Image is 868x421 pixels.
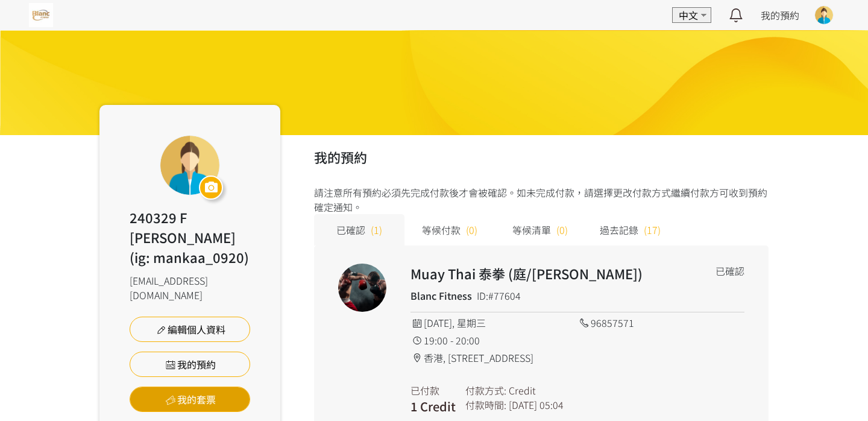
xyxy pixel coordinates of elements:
div: 付款時間: [465,397,506,412]
span: (0) [466,223,477,237]
span: (0) [556,223,568,237]
div: 240329 F [PERSON_NAME] (ig: mankaa_0920) [130,207,250,267]
span: 香港, [STREET_ADDRESS] [424,350,533,365]
h4: Blanc Fitness [410,288,472,303]
div: [EMAIL_ADDRESS][DOMAIN_NAME] [130,273,250,302]
div: [DATE], 星期三 [410,315,577,330]
span: 過去記錄 [600,223,638,237]
div: 已付款 [410,383,456,397]
h2: Muay Thai 泰拳 (庭/[PERSON_NAME]) [410,264,678,283]
span: 等候清單 [512,223,551,237]
a: 我的預約 [761,8,799,22]
div: Credit [509,383,536,397]
a: 我的預約 [130,352,250,377]
h2: 我的預約 [314,147,769,167]
span: (17) [644,223,661,237]
span: 已確認 [336,223,365,237]
div: [DATE] 05:04 [509,397,564,412]
div: 已確認 [715,264,744,278]
span: (1) [371,223,382,237]
img: THgjIW9v0vP8FkcVPggNTCb1B0l2x6CQsFzpAQmc.jpg [29,3,53,27]
a: 編輯個人資料 [130,317,250,342]
span: 等候付款 [422,223,461,237]
div: 付款方式: [465,383,506,397]
div: ID:#77604 [477,288,521,303]
h3: 1 Credit [410,397,456,416]
a: 我的套票 [130,387,250,412]
div: 19:00 - 20:00 [410,333,577,347]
